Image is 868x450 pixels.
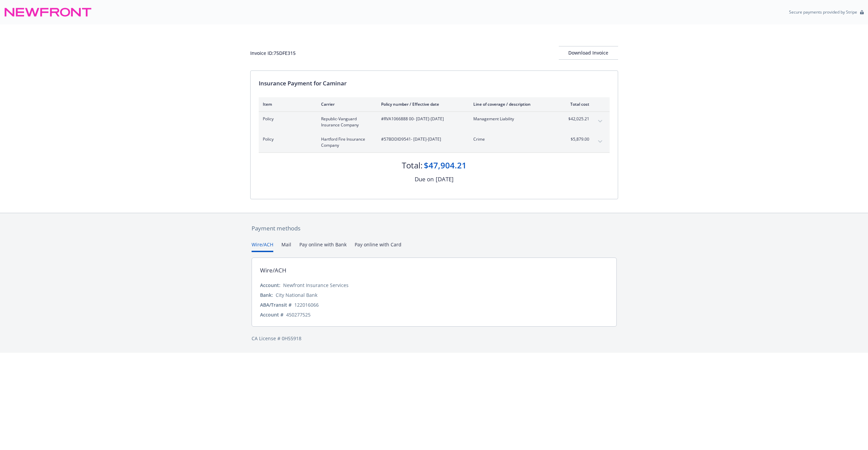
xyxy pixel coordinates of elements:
[260,282,280,289] div: Account:
[321,101,370,107] div: Carrier
[559,46,618,59] div: Download Invoice
[321,136,370,148] span: Hartford Fire Insurance Company
[473,136,553,142] span: Crime
[294,301,319,308] div: 122016066
[263,101,310,107] div: Item
[299,241,347,252] button: Pay online with Bank
[564,136,589,142] span: $5,879.00
[595,116,606,127] button: expand content
[789,9,857,15] p: Secure payments provided by Stripe
[595,136,606,147] button: expand content
[259,112,610,132] div: PolicyRepublic-Vanguard Insurance Company#RVA1066888 00- [DATE]-[DATE]Management Liability$42,025...
[283,282,349,289] div: Newfront Insurance Services
[355,241,401,252] button: Pay online with Card
[381,136,462,142] span: #57BDDID9541 - [DATE]-[DATE]
[564,101,589,107] div: Total cost
[381,116,462,122] span: #RVA1066888 00 - [DATE]-[DATE]
[263,136,310,142] span: Policy
[259,79,610,88] div: Insurance Payment for Caminar
[564,116,589,122] span: $42,025.21
[260,301,292,308] div: ABA/Transit #
[473,116,553,122] span: Management Liability
[321,116,370,128] span: Republic-Vanguard Insurance Company
[436,175,454,184] div: [DATE]
[260,311,283,318] div: Account #
[381,101,462,107] div: Policy number / Effective date
[252,224,617,233] div: Payment methods
[424,160,467,171] div: $47,904.21
[250,49,296,57] div: Invoice ID: 75DFE315
[281,241,291,252] button: Mail
[260,266,287,275] div: Wire/ACH
[473,101,553,107] div: Line of coverage / description
[259,132,610,152] div: PolicyHartford Fire Insurance Company#57BDDID9541- [DATE]-[DATE]Crime$5,879.00expand content
[260,291,273,299] div: Bank:
[276,291,317,299] div: City National Bank
[286,311,311,318] div: 450277525
[559,46,618,60] button: Download Invoice
[402,160,422,171] div: Total:
[263,116,310,122] span: Policy
[415,175,434,184] div: Due on
[252,335,617,342] div: CA License # 0H55918
[252,241,273,252] button: Wire/ACH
